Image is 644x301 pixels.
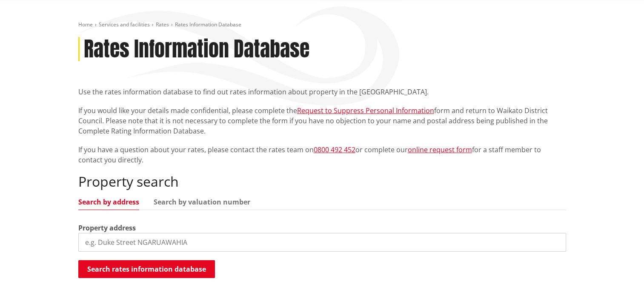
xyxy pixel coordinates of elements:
nav: breadcrumb [78,21,566,28]
p: Use the rates information database to find out rates information about property in the [GEOGRAPHI... [78,87,566,97]
a: Services and facilities [99,21,150,28]
a: Home [78,21,93,28]
p: If you have a question about your rates, please contact the rates team on or complete our for a s... [78,145,566,165]
a: Request to Suppress Personal Information [297,106,434,115]
button: Search rates information database [78,260,215,278]
iframe: Messenger Launcher [605,265,635,296]
input: e.g. Duke Street NGARUAWAHIA [78,233,566,252]
a: Search by valuation number [154,199,250,205]
label: Property address [78,223,136,233]
span: Rates Information Database [175,21,241,28]
a: Search by address [78,199,139,205]
h2: Property search [78,173,566,190]
p: If you would like your details made confidential, please complete the form and return to Waikato ... [78,105,566,136]
a: Rates [156,21,169,28]
a: online request form [408,145,472,154]
h1: Rates Information Database [84,37,309,62]
a: 0800 492 452 [314,145,355,154]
